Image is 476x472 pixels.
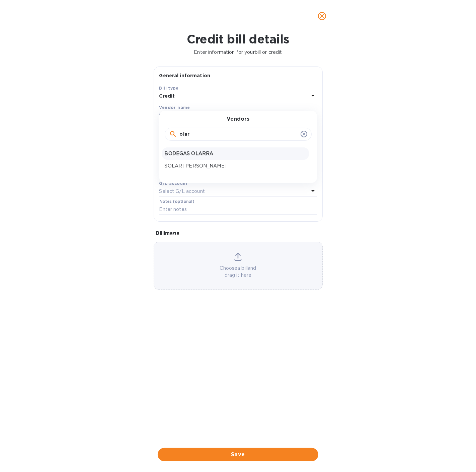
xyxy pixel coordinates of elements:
[159,93,175,99] b: Credit
[159,188,205,195] p: Select G/L account
[159,112,206,119] p: Select vendor name
[158,448,318,461] button: Save
[159,205,317,215] input: Enter notes
[159,181,188,186] b: G/L account
[159,73,211,78] b: General information
[165,150,306,157] p: BODEGAS OLARRA
[159,86,179,91] b: Bill type
[154,265,322,279] p: Choose a bill and drag it here
[165,162,306,169] p: SOLAR [PERSON_NAME]
[159,105,190,110] b: Vendor name
[156,230,320,236] p: Bill image
[180,129,298,139] input: Search
[227,116,249,122] h3: Vendors
[163,451,313,459] span: Save
[159,200,194,204] label: Notes (optional)
[5,32,471,46] h1: Credit bill details
[5,49,471,56] p: Enter information for your bill or credit
[314,8,330,24] button: close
